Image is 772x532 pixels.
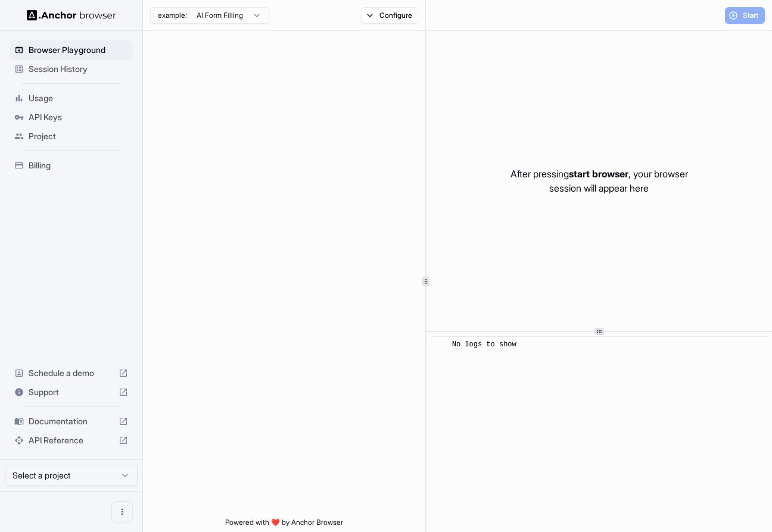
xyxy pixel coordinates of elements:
[10,89,133,108] div: Usage
[29,159,128,171] span: Billing
[10,156,133,175] div: Billing
[10,108,133,127] div: API Keys
[29,367,114,379] span: Schedule a demo
[29,44,128,56] span: Browser Playground
[10,383,133,402] div: Support
[510,167,688,195] p: After pressing , your browser session will appear here
[452,340,516,349] span: No logs to show
[10,60,133,79] div: Session History
[10,127,133,146] div: Project
[29,130,128,142] span: Project
[437,339,443,351] span: ​
[569,168,628,180] span: start browser
[10,412,133,431] div: Documentation
[10,364,133,383] div: Schedule a demo
[29,415,114,427] span: Documentation
[10,431,133,450] div: API Reference
[27,10,116,21] img: Anchor Logo
[10,40,133,60] div: Browser Playground
[29,111,128,123] span: API Keys
[29,92,128,104] span: Usage
[29,434,114,446] span: API Reference
[225,518,343,532] span: Powered with ❤️ by Anchor Browser
[29,386,114,398] span: Support
[361,7,419,24] button: Configure
[158,11,187,20] span: example:
[29,63,128,75] span: Session History
[111,501,133,522] button: Open menu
